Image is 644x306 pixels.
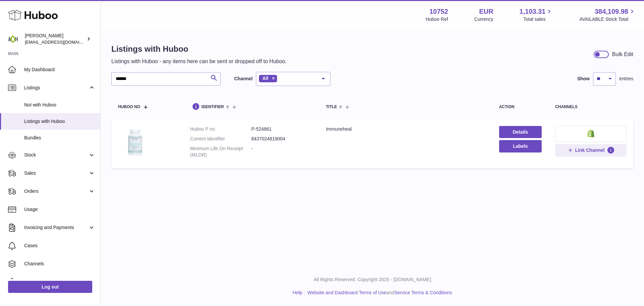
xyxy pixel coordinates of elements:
a: Help [293,290,303,295]
a: 1,103.31 Total sales [520,7,553,23]
div: Currency [474,16,493,23]
span: Not with Huboo [24,102,95,108]
span: Total sales [523,16,553,23]
p: Listings with Huboo - any items here can be sent or dropped off to Huboo. [111,58,287,65]
span: Huboo no [118,105,140,109]
span: 1,103.31 [520,7,546,16]
a: Website and Dashboard Terms of Use [307,290,386,295]
dt: Minimum Life On Receipt (MLOR) [190,145,251,158]
span: Cases [24,243,95,249]
span: identifier [202,105,224,109]
span: Stock [24,152,88,158]
img: Immuneheal [118,126,152,160]
span: Invoicing and Payments [24,224,88,231]
div: [PERSON_NAME] [25,33,85,45]
dt: Huboo P no [190,126,251,132]
span: All [262,76,268,81]
span: Listings [24,85,88,91]
span: Listings with Huboo [24,118,95,125]
div: channels [555,105,627,109]
div: Immuneheal [326,126,485,132]
span: title [326,105,337,109]
button: Link Channel [555,144,627,156]
div: Huboo Ref [426,16,448,23]
div: action [499,105,542,109]
div: Bulk Edit [612,51,633,58]
span: 384,109.98 [595,7,628,16]
span: AVAILABLE Stock Total [579,16,636,23]
dd: - [251,145,312,158]
dd: 8437024819004 [251,136,312,142]
a: 384,109.98 AVAILABLE Stock Total [579,7,636,23]
label: Show [577,76,590,82]
span: entries [619,76,633,82]
span: My Dashboard [24,67,95,73]
span: Sales [24,170,88,176]
dd: P-524861 [251,126,312,132]
p: All Rights Reserved. Copyright 2025 - [DOMAIN_NAME] [106,276,639,283]
strong: EUR [479,7,493,16]
img: internalAdmin-10752@internal.huboo.com [8,34,18,44]
span: [EMAIL_ADDRESS][DOMAIN_NAME] [25,39,99,45]
label: Channel [234,76,253,82]
span: Bundles [24,135,95,141]
span: Usage [24,206,95,213]
dt: Current identifier [190,136,251,142]
img: shopify-small.png [587,129,594,137]
button: Labels [499,140,542,152]
span: Link Channel [575,147,605,153]
span: Channels [24,261,95,267]
strong: 10752 [429,7,448,16]
a: Service Terms & Conditions [394,290,452,295]
a: Details [499,126,542,138]
a: Log out [8,281,92,293]
span: Orders [24,188,88,194]
span: Settings [24,279,95,285]
h1: Listings with Huboo [111,44,287,54]
li: and [305,290,452,296]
